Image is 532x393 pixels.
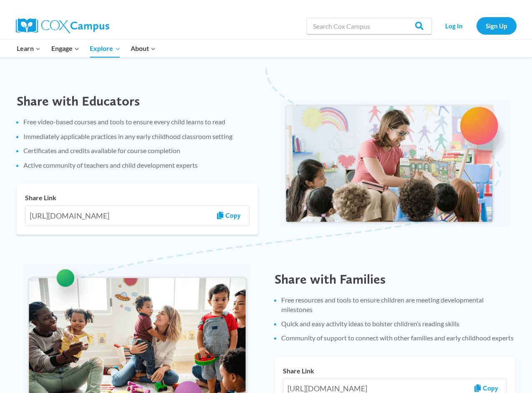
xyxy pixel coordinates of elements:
a: Log In [436,17,472,34]
span: Share with Families [275,271,386,287]
a: Sign Up [477,17,517,34]
li: Free video-based courses and tools to ensure every child learns to read [23,117,258,126]
li: Free resources and tools to ensure children are meeting developmental milestones [281,295,516,314]
button: Child menu of Explore [85,40,126,57]
span: Share with Educators [17,93,140,109]
li: Certificates and credits available for course completion [23,146,258,155]
button: Child menu of Engage [46,40,85,57]
button: Child menu of Learn [12,40,46,57]
img: educator-reading-to-kids [280,100,509,228]
li: Community of support to connect with other families and early childhood experts [281,333,516,343]
li: Immediately applicable practices in any early childhood classroom setting [23,132,258,141]
button: Child menu of About [125,40,161,57]
img: Cox Campus [16,18,109,33]
li: Quick and easy activity ideas to bolster children’s reading skills [281,319,516,328]
label: Share Link [283,365,507,376]
label: Share Link [25,192,250,203]
input: Search Cox Campus [307,18,432,34]
button: Copy to clipboard [209,206,249,226]
nav: Secondary Navigation [436,17,517,34]
li: Active community of teachers and child development experts [23,161,258,170]
nav: Primary Navigation [12,40,161,57]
